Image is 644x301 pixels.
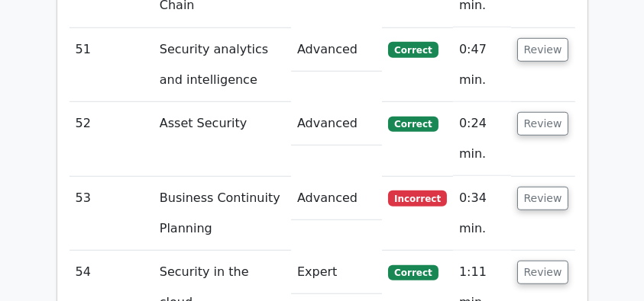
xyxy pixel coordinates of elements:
[291,251,382,294] td: Expert
[388,117,438,132] span: Correct
[70,102,154,176] td: 52
[453,28,511,102] td: 0:47 min.
[388,265,438,280] span: Correct
[291,28,382,72] td: Advanced
[291,102,382,146] td: Advanced
[70,28,154,102] td: 51
[388,191,447,206] span: Incorrect
[154,28,291,102] td: Security analytics and intelligence
[517,38,569,62] button: Review
[517,261,569,284] button: Review
[517,187,569,210] button: Review
[70,177,154,251] td: 53
[291,177,382,220] td: Advanced
[517,112,569,136] button: Review
[154,102,291,176] td: Asset Security
[388,42,438,57] span: Correct
[453,102,511,176] td: 0:24 min.
[154,177,291,251] td: Business Continuity Planning
[453,177,511,251] td: 0:34 min.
